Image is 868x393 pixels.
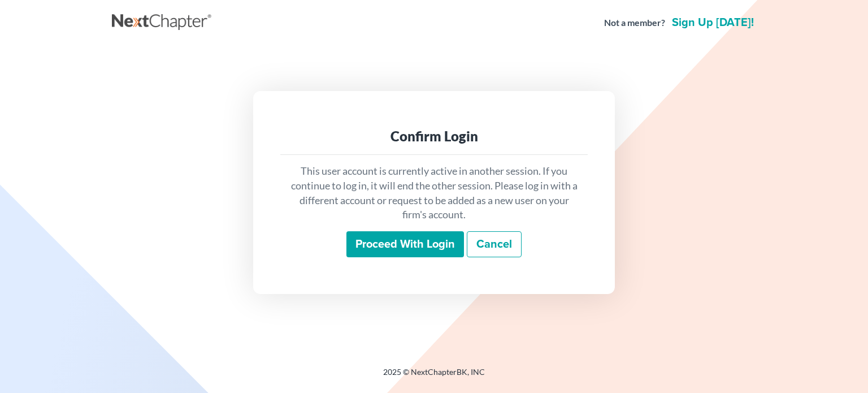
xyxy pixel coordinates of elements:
a: Cancel [467,231,522,257]
strong: Not a member? [604,16,665,29]
p: This user account is currently active in another session. If you continue to log in, it will end ... [289,164,579,222]
a: Sign up [DATE]! [670,17,756,28]
div: 2025 © NextChapterBK, INC [112,366,756,387]
input: Proceed with login [346,231,464,257]
div: Confirm Login [289,127,579,145]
